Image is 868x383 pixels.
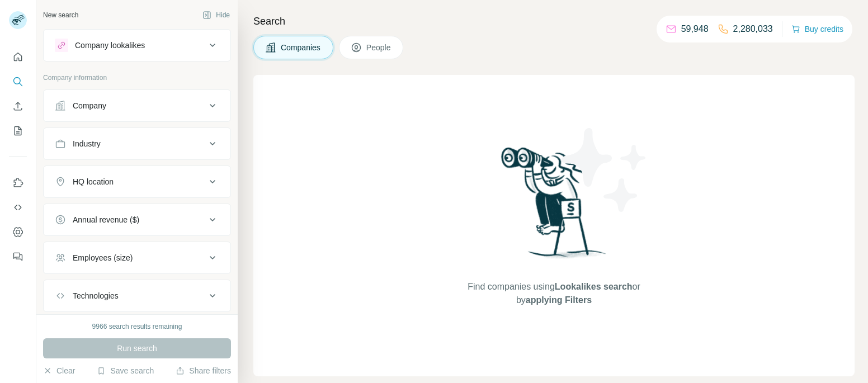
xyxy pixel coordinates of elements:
[97,365,154,376] button: Save search
[9,72,27,92] button: Search
[791,21,843,37] button: Buy credits
[9,96,27,116] button: Enrich CSV
[9,173,27,193] button: Use Surfe on LinkedIn
[9,222,27,242] button: Dashboard
[44,168,230,195] button: HQ location
[73,176,114,187] div: HQ location
[73,252,133,263] div: Employees (size)
[253,13,855,29] h4: Search
[281,42,322,53] span: Companies
[44,32,230,59] button: Company lookalikes
[92,321,182,332] div: 9966 search results remaining
[9,247,27,267] button: Feedback
[496,144,612,269] img: Surfe Illustration - Woman searching with binoculars
[555,282,633,291] span: Lookalikes search
[44,244,230,271] button: Employees (size)
[44,130,230,157] button: Industry
[44,92,230,119] button: Company
[73,100,106,111] div: Company
[9,197,27,217] button: Use Surfe API
[733,22,773,36] p: 2,280,033
[176,365,231,376] button: Share filters
[464,280,643,307] span: Find companies using or by
[43,73,231,83] p: Company information
[73,214,139,225] div: Annual revenue ($)
[526,295,592,305] span: applying Filters
[44,206,230,233] button: Annual revenue ($)
[43,365,75,376] button: Clear
[9,47,27,67] button: Quick start
[43,10,78,20] div: New search
[366,42,392,53] span: People
[44,282,230,309] button: Technologies
[554,120,655,220] img: Surfe Illustration - Stars
[73,290,119,301] div: Technologies
[75,40,145,51] div: Company lookalikes
[681,22,709,36] p: 59,948
[73,138,101,149] div: Industry
[195,7,238,23] button: Hide
[9,121,27,141] button: My lists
